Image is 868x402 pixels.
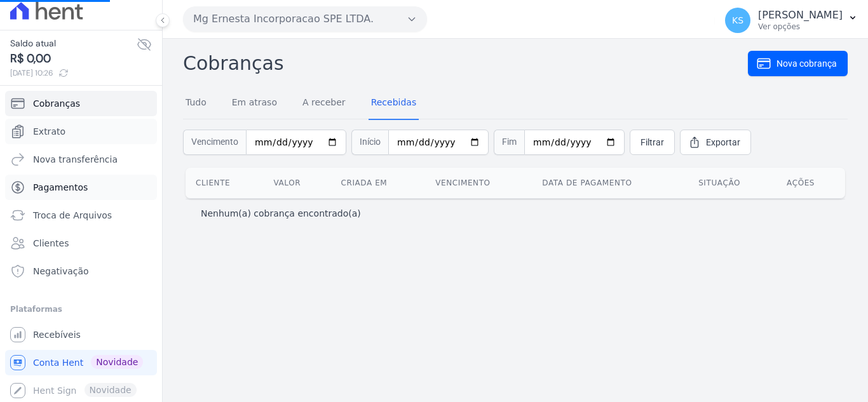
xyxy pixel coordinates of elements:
span: KS [732,16,743,25]
a: Exportar [680,130,751,155]
div: Plataformas [10,302,152,317]
span: Negativação [33,265,89,278]
a: A receber [300,87,348,120]
th: Ações [776,168,845,198]
a: Filtrar [630,130,675,155]
p: Nenhum(a) cobrança encontrado(a) [201,207,361,220]
span: Saldo atual [10,37,137,50]
span: Nova cobrança [776,57,837,70]
p: [PERSON_NAME] [758,9,843,22]
a: Recebíveis [5,322,157,347]
a: Cobranças [5,91,157,116]
span: Vencimento [183,130,246,155]
span: Extrato [33,125,65,138]
a: Pagamentos [5,175,157,200]
span: Recebíveis [33,328,81,341]
a: Tudo [183,87,209,120]
a: Clientes [5,231,157,256]
a: Recebidas [369,87,419,120]
span: Fim [494,130,524,155]
a: Negativação [5,258,157,284]
p: Ver opções [758,22,843,32]
span: Pagamentos [33,181,88,194]
span: Conta Hent [33,356,83,369]
a: Conta Hent Novidade [5,350,157,375]
a: Em atraso [229,87,280,120]
span: Filtrar [641,136,664,149]
span: Troca de Arquivos [33,209,112,222]
th: Data de pagamento [532,168,688,198]
th: Vencimento [425,168,532,198]
span: Exportar [706,136,740,149]
button: Mg Ernesta Incorporacao SPE LTDA. [183,6,427,32]
span: R$ 0,00 [10,50,137,67]
span: Clientes [33,237,69,250]
h2: Cobranças [183,49,748,77]
button: KS [PERSON_NAME] Ver opções [715,3,868,38]
th: Criada em [330,168,425,198]
span: Início [351,130,388,155]
th: Valor [263,168,330,198]
a: Nova cobrança [748,51,848,76]
th: Situação [688,168,776,198]
a: Extrato [5,119,157,144]
th: Cliente [186,168,263,198]
span: Novidade [91,355,143,369]
a: Nova transferência [5,147,157,172]
span: Nova transferência [33,153,118,166]
span: [DATE] 10:26 [10,67,137,79]
span: Cobranças [33,97,80,110]
a: Troca de Arquivos [5,203,157,228]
